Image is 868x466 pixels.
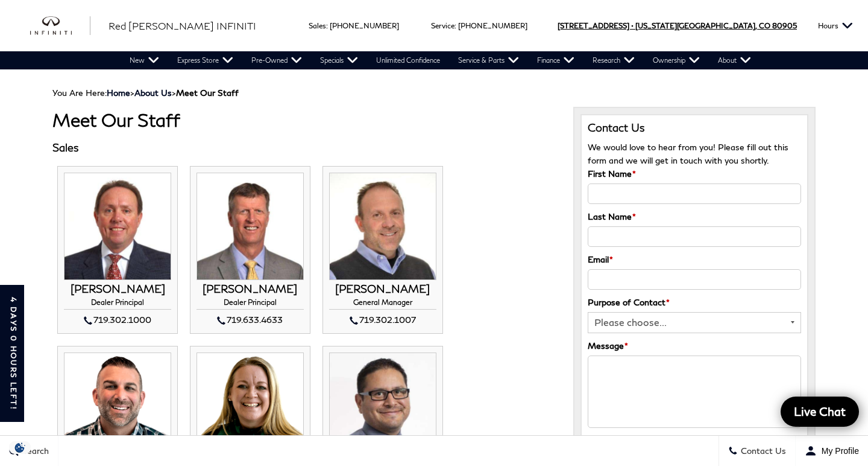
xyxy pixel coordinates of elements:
[644,51,709,69] a: Ownership
[588,296,670,309] label: Purpose of Contact
[588,167,636,180] label: First Name
[134,88,239,98] span: >
[329,298,436,310] h4: General Manager
[796,436,868,466] button: Open user profile menu
[528,51,583,69] a: Finance
[588,142,788,165] span: We would love to hear from you! Please fill out this form and we will get in touch with you shortly.
[64,283,171,295] h3: [PERSON_NAME]
[52,88,239,98] span: You Are Here:
[6,441,34,454] section: Click to Open Cookie Consent Modal
[52,142,555,154] h3: Sales
[108,20,256,31] span: Red [PERSON_NAME] INFINITI
[449,51,528,69] a: Service & Parts
[197,313,304,327] div: 719.633.4633
[709,51,760,69] a: About
[176,88,239,98] strong: Meet Our Staff
[52,110,555,130] h1: Meet Our Staff
[107,88,130,98] a: Home
[781,397,859,427] a: Live Chat
[197,353,304,460] img: STEPHANIE DAVISON
[64,173,171,280] img: THOM BUCKLEY
[588,121,801,135] h3: Contact Us
[326,21,328,30] span: :
[330,21,399,30] a: [PHONE_NUMBER]
[64,313,171,327] div: 719.302.1000
[121,51,760,69] nav: Main Navigation
[197,298,304,310] h4: Dealer Principal
[329,173,436,280] img: JOHN ZUMBO
[30,16,90,36] a: infiniti
[329,283,436,295] h3: [PERSON_NAME]
[817,446,859,456] span: My Profile
[52,88,816,98] div: Breadcrumbs
[64,353,171,460] img: ROBERT WARNER
[558,21,797,30] a: [STREET_ADDRESS] • [US_STATE][GEOGRAPHIC_DATA], CO 80905
[588,253,613,266] label: Email
[431,21,454,30] span: Service
[197,283,304,295] h3: [PERSON_NAME]
[19,446,49,456] span: Search
[30,16,90,36] img: INFINITI
[309,21,326,30] span: Sales
[197,173,304,280] img: MIKE JORGENSEN
[311,51,367,69] a: Specials
[588,210,636,223] label: Last Name
[64,298,171,310] h4: Dealer Principal
[454,21,456,30] span: :
[588,339,628,353] label: Message
[788,404,852,419] span: Live Chat
[738,446,786,456] span: Contact Us
[583,51,644,69] a: Research
[329,313,436,327] div: 719.302.1007
[107,88,239,98] span: >
[121,51,168,69] a: New
[458,21,527,30] a: [PHONE_NUMBER]
[367,51,449,69] a: Unlimited Confidence
[134,88,172,98] a: About Us
[6,441,34,454] img: Opt-Out Icon
[329,353,436,460] img: JIMMIE ABEYTA
[168,51,242,69] a: Express Store
[242,51,311,69] a: Pre-Owned
[108,19,256,33] a: Red [PERSON_NAME] INFINITI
